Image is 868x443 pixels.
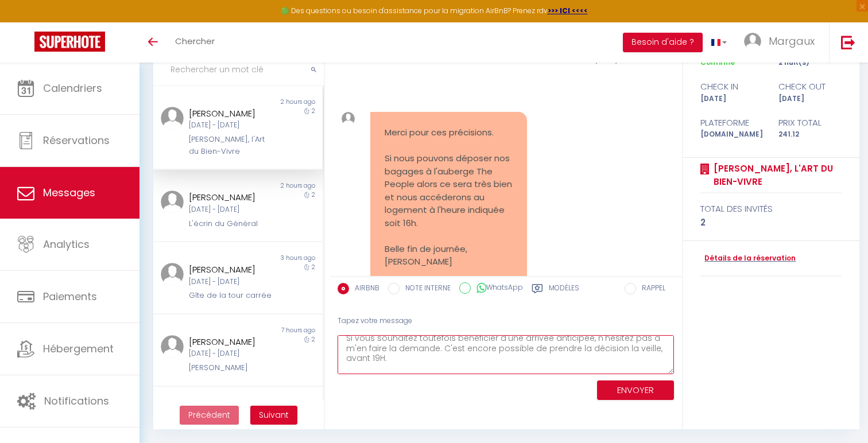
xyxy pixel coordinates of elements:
div: 241.12 [771,129,849,140]
img: ... [161,191,184,213]
div: [PERSON_NAME], l'Art du Bien-Vivre [189,134,273,157]
div: 2 hours ago [238,181,322,191]
label: RAPPEL [636,283,665,296]
pre: Merci pour ces précisions. Si nous pouvons déposer nos bagages à l'auberge The People alors ce se... [385,126,513,269]
div: [DATE] - [DATE] [189,277,273,287]
div: [DATE] [693,94,771,104]
label: WhatsApp [471,282,523,295]
div: 7 hours ago [238,326,322,335]
label: Modèles [549,283,579,297]
div: 2 [700,216,842,230]
button: Previous [180,406,239,425]
div: [PERSON_NAME] [189,107,273,121]
div: check in [693,80,771,94]
span: Réservations [43,133,110,147]
button: Next [250,406,297,425]
div: [DATE] - [DATE] [189,204,273,215]
span: Suivant [259,409,289,421]
a: >>> ICI <<<< [548,6,588,15]
label: NOTE INTERNE [400,283,451,296]
input: Rechercher un mot clé [153,54,324,86]
span: Messages [43,185,95,200]
div: [DATE] [771,94,849,104]
span: Confirmé [700,57,735,67]
div: [PERSON_NAME] [189,191,273,204]
span: 2 [312,107,315,115]
span: Précédent [188,409,230,421]
img: Super Booking [34,32,105,52]
span: Chercher [175,35,215,47]
div: [PERSON_NAME] [189,263,273,277]
img: ... [744,33,761,50]
div: Tapez votre message [338,307,675,335]
a: Chercher [166,22,223,63]
span: Hébergement [43,341,114,356]
div: 23 hours ago [238,398,322,407]
div: [PERSON_NAME] [189,362,273,374]
span: 2 [312,191,315,199]
img: ... [161,263,184,286]
span: 2 [312,335,315,344]
div: [DOMAIN_NAME] [693,129,771,140]
div: Gîte de la tour carrée [189,290,273,301]
a: [PERSON_NAME], l'Art du Bien-Vivre [710,162,842,189]
span: Notifications [44,394,109,408]
div: Prix total [771,116,849,130]
div: 2 hours ago [238,98,322,107]
button: Besoin d'aide ? [623,33,703,52]
div: check out [771,80,849,94]
div: [PERSON_NAME] [189,335,273,349]
label: AIRBNB [349,283,379,296]
img: ... [342,112,355,126]
div: L'écrin du Général [189,218,273,230]
div: 2 nuit(s) [771,57,849,68]
span: Paiements [43,289,97,304]
span: Calendriers [43,81,102,95]
img: logout [841,35,855,49]
span: 2 [312,263,315,271]
div: [DATE] - [DATE] [189,348,273,359]
a: Détails de la réservation [700,253,796,264]
div: total des invités [700,202,842,216]
div: [DATE] - [DATE] [189,120,273,131]
img: ... [161,107,184,130]
span: Analytics [43,237,90,251]
div: Plateforme [693,116,771,130]
span: Margaux [769,34,815,48]
button: ENVOYER [597,380,674,401]
img: ... [161,335,184,358]
a: ... Margaux [735,22,829,63]
div: 3 hours ago [238,254,322,263]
